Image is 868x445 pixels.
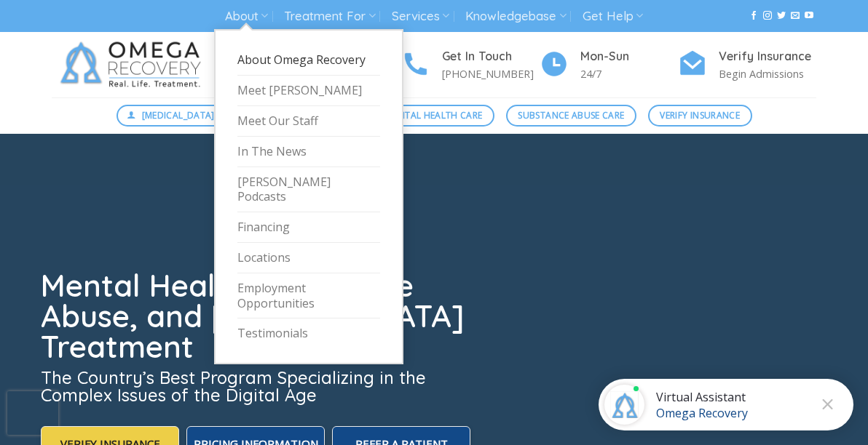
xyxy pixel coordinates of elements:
[237,45,380,76] a: About Omega Recovery
[237,212,380,243] a: Financing
[465,3,566,30] a: Knowledgebase
[518,108,624,122] span: Substance Abuse Care
[117,105,227,127] a: [MEDICAL_DATA]
[237,76,380,106] a: Meet [PERSON_NAME]
[386,108,482,122] span: Mental Health Care
[237,167,380,213] a: [PERSON_NAME] Podcasts
[749,11,758,21] a: Follow on Facebook
[583,3,643,30] a: Get Help
[648,105,752,127] a: Verify Insurance
[392,3,449,30] a: Services
[52,32,216,97] img: Omega Recovery
[284,3,375,30] a: Treatment For
[777,11,786,21] a: Follow on Twitter
[237,318,380,348] a: Testimonials
[660,108,740,122] span: Verify Insurance
[41,369,473,404] h3: The Country’s Best Program Specializing in the Complex Issues of the Digital Age
[374,105,494,127] a: Mental Health Care
[442,47,540,66] h4: Get In Touch
[142,108,215,122] span: [MEDICAL_DATA]
[225,3,268,30] a: About
[805,11,813,21] a: Follow on YouTube
[719,65,816,82] p: Begin Admissions
[237,106,380,137] a: Meet Our Staff
[678,47,816,83] a: Verify Insurance Begin Admissions
[442,65,540,82] p: [PHONE_NUMBER]
[237,273,380,319] a: Employment Opportunities
[506,105,636,127] a: Substance Abuse Care
[237,243,380,273] a: Locations
[763,11,772,21] a: Follow on Instagram
[719,47,816,66] h4: Verify Insurance
[791,11,800,21] a: Send us an email
[580,65,678,82] p: 24/7
[401,47,540,83] a: Get In Touch [PHONE_NUMBER]
[580,47,678,66] h4: Mon-Sun
[41,270,473,362] h1: Mental Health, Substance Abuse, and [MEDICAL_DATA] Treatment
[7,391,58,435] iframe: reCAPTCHA
[237,137,380,167] a: In The News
